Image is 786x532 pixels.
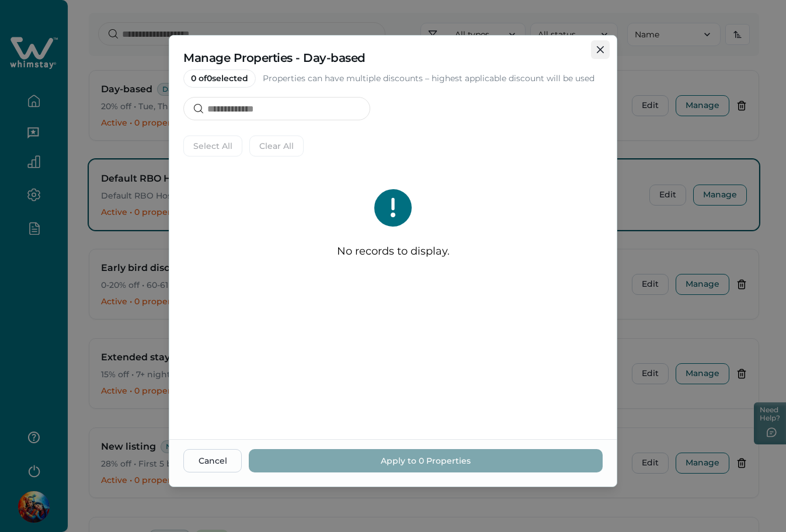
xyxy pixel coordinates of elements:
p: Properties can have multiple discounts – highest applicable discount will be used [263,73,594,85]
span: 0 of 0 selected [183,69,256,88]
button: Cancel [183,449,242,472]
button: Apply to 0 Properties [249,449,603,472]
p: No records to display. [337,245,450,258]
button: Select All [183,135,242,157]
button: Clear All [249,135,304,157]
button: Close [591,40,610,59]
h2: Manage Properties - Day-based [183,50,603,66]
